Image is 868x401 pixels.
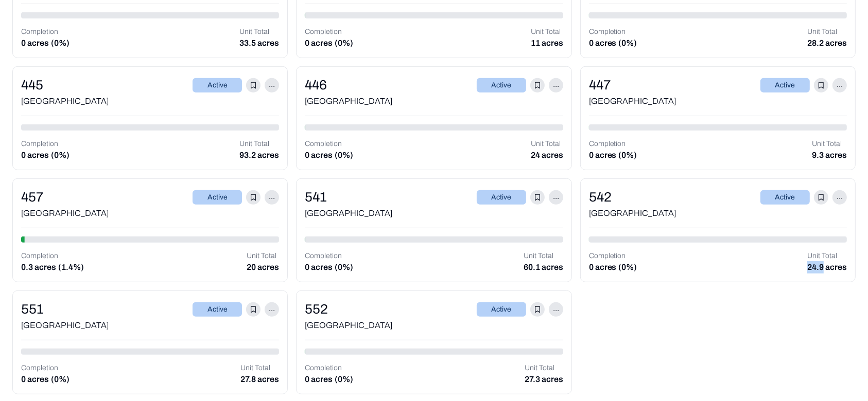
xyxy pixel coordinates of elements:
div: [GEOGRAPHIC_DATA] [305,207,563,220]
p: Unit Total [807,27,847,37]
p: ... [265,78,279,93]
div: 541 [305,187,327,207]
div: Active [760,190,810,205]
p: 33.5 acres [239,37,279,49]
p: 0 acres [21,149,49,161]
p: 0 acres [305,37,333,49]
p: (0%) [335,373,353,386]
p: (0%) [51,37,70,49]
p: ... [549,78,563,93]
p: Completion [21,251,84,261]
p: 0 acres [21,37,49,49]
p: 0 acres [589,149,617,161]
p: Unit Total [240,363,279,373]
div: [GEOGRAPHIC_DATA] [589,207,847,220]
p: Completion [21,139,70,149]
div: 447 [589,75,611,95]
p: (0%) [619,261,637,274]
p: Unit Total [531,27,563,37]
p: Completion [305,251,353,261]
p: ... [832,78,847,93]
p: (0%) [51,149,70,161]
p: 24.9 acres [807,261,847,274]
p: 0 acres [589,37,617,49]
p: ... [265,190,279,205]
p: 24 acres [531,149,563,161]
p: ... [832,190,847,205]
p: Unit Total [247,251,279,261]
p: Completion [305,363,353,373]
p: 0 acres [589,261,617,274]
div: Active [193,78,242,93]
p: (0%) [619,149,637,161]
p: Completion [305,139,353,149]
p: Completion [589,27,637,37]
p: (0%) [335,37,353,49]
p: Completion [589,251,637,261]
div: 551 [21,299,44,319]
p: Unit Total [531,139,563,149]
div: [GEOGRAPHIC_DATA] [305,95,563,107]
p: 0.3 acres [21,261,56,274]
div: 445 [21,75,43,95]
p: Completion [305,27,353,37]
p: 0 acres [305,149,333,161]
div: 446 [305,75,327,95]
p: (0%) [335,261,353,274]
p: (0%) [335,149,353,161]
div: Active [477,78,526,93]
div: Active [193,302,242,317]
p: 9.3 acres [812,149,847,161]
p: ... [549,302,563,317]
p: (0%) [619,37,637,49]
p: Completion [21,363,70,373]
p: (0%) [51,373,70,386]
p: Unit Total [525,363,563,373]
div: Active [477,190,526,205]
p: 27.8 acres [240,373,279,386]
p: Completion [589,139,637,149]
div: [GEOGRAPHIC_DATA] [589,95,847,107]
p: 11 acres [531,37,563,49]
p: ... [265,302,279,317]
p: Unit Total [239,139,279,149]
p: Unit Total [524,251,563,261]
div: [GEOGRAPHIC_DATA] [21,319,279,332]
p: 27.3 acres [525,373,563,386]
p: 0 acres [305,373,333,386]
div: Active [193,190,242,205]
div: [GEOGRAPHIC_DATA] [21,95,279,107]
p: Unit Total [239,27,279,37]
p: (1.4%) [58,261,84,274]
p: Unit Total [807,251,847,261]
p: 93.2 acres [239,149,279,161]
p: Unit Total [812,139,847,149]
p: Completion [21,27,70,37]
div: 457 [21,187,43,207]
p: 60.1 acres [524,261,563,274]
p: ... [549,190,563,205]
div: Active [477,302,526,317]
p: 0 acres [21,373,49,386]
p: 20 acres [247,261,279,274]
div: 542 [589,187,612,207]
div: Active [760,78,810,93]
p: 0 acres [305,261,333,274]
div: 552 [305,299,328,319]
div: [GEOGRAPHIC_DATA] [305,319,563,332]
div: [GEOGRAPHIC_DATA] [21,207,279,220]
p: 28.2 acres [807,37,847,49]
